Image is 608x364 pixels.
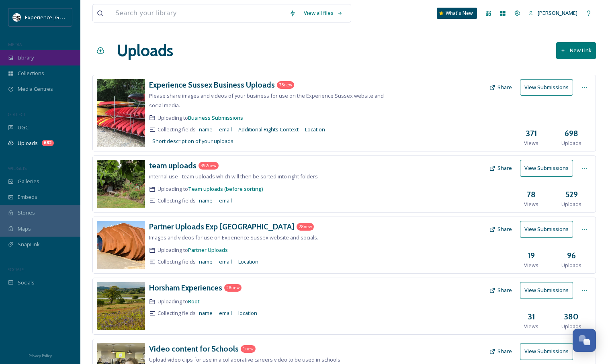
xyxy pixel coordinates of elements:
[149,221,295,233] a: Partner Uploads Exp [GEOGRAPHIC_DATA]
[18,241,40,248] span: SnapLink
[152,137,233,145] span: Short description of your uploads
[199,126,213,133] span: name
[565,128,578,139] h3: 698
[149,234,318,241] span: Images and videos for use on Experience Sussex website and socials.
[524,5,581,21] a: [PERSON_NAME]
[485,282,516,298] button: Share
[18,139,38,147] span: Uploads
[18,54,34,61] span: Library
[149,283,222,292] h3: Horsham Experiences
[8,266,24,272] span: SOCIALS
[561,262,581,269] span: Uploads
[561,200,581,208] span: Uploads
[238,126,299,133] span: Additional Rights Context
[18,225,31,233] span: Maps
[188,185,263,192] a: Team uploads (before sorting)
[277,81,294,89] div: 78 new
[538,9,577,16] span: [PERSON_NAME]
[224,284,242,292] div: 28 new
[528,250,535,262] h3: 19
[149,282,222,294] a: Horsham Experiences
[561,139,581,147] span: Uploads
[520,221,573,237] button: View Submissions
[485,80,516,95] button: Share
[219,197,232,204] span: email
[8,41,22,47] span: MEDIA
[97,79,145,147] img: 218194f6-64f8-420b-acf8-e40114b89db6.jpg
[573,329,596,352] button: Open Chat
[199,258,213,266] span: name
[300,5,347,21] a: View all files
[149,79,275,91] a: Experience Sussex Business Uploads
[199,197,213,204] span: name
[520,79,577,96] a: View Submissions
[29,350,52,360] a: Privacy Policy
[149,92,384,109] span: Please share images and videos of your business for use on the Experience Sussex website and soci...
[29,353,52,358] span: Privacy Policy
[199,309,213,317] span: name
[158,298,200,305] span: Uploading to
[485,160,516,176] button: Share
[149,356,340,363] span: Upload video clips for use in a collaborative careers video to be used in schools
[524,323,538,330] span: Views
[485,344,516,359] button: Share
[199,162,219,170] div: 392 new
[305,126,325,133] span: Location
[297,223,314,231] div: 28 new
[520,343,577,360] a: View Submissions
[97,282,145,330] img: 915411c4-c596-48a4-8f82-2814f59fea12.jpg
[241,345,256,353] div: 1 new
[149,343,239,355] a: Video content for Schools
[158,197,196,204] span: Collecting fields
[188,114,243,121] a: Business Submissions
[524,139,538,147] span: Views
[188,298,200,305] a: Root
[485,221,516,237] button: Share
[18,124,29,131] span: UGC
[117,39,173,63] a: Uploads
[18,279,35,286] span: Socials
[8,111,25,117] span: COLLECT
[158,246,228,254] span: Uploading to
[528,311,535,323] h3: 31
[18,85,53,93] span: Media Centres
[158,258,196,266] span: Collecting fields
[149,161,197,170] h3: team uploads
[149,173,318,180] span: internal use - team uploads which will then be sorted into right folders
[219,126,232,133] span: email
[97,221,145,269] img: e73d093c-0a51-4230-b27a-e4dd8c2c8d6a.jpg
[561,323,581,330] span: Uploads
[149,80,275,90] h3: Experience Sussex Business Uploads
[8,165,27,171] span: WIDGETS
[13,13,21,21] img: WSCC%20ES%20Socials%20Icon%20-%20Secondary%20-%20Black.jpg
[25,13,104,21] span: Experience [GEOGRAPHIC_DATA]
[97,160,145,208] img: 125165af-9d03-4ef7-82b6-2511deae84aa.jpg
[18,178,39,185] span: Galleries
[520,282,573,299] button: View Submissions
[520,160,577,176] a: View Submissions
[437,8,477,19] a: What's New
[520,79,573,96] button: View Submissions
[18,70,44,77] span: Collections
[18,209,35,217] span: Stories
[111,4,285,22] input: Search your library
[520,221,577,237] a: View Submissions
[564,311,579,323] h3: 380
[556,42,596,59] button: New Link
[527,189,536,200] h3: 78
[565,189,578,200] h3: 529
[158,185,263,193] span: Uploading to
[520,282,577,299] a: View Submissions
[149,160,197,172] a: team uploads
[526,128,537,139] h3: 371
[149,222,295,231] h3: Partner Uploads Exp [GEOGRAPHIC_DATA]
[524,262,538,269] span: Views
[219,309,232,317] span: email
[219,258,232,266] span: email
[188,246,228,254] a: Partner Uploads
